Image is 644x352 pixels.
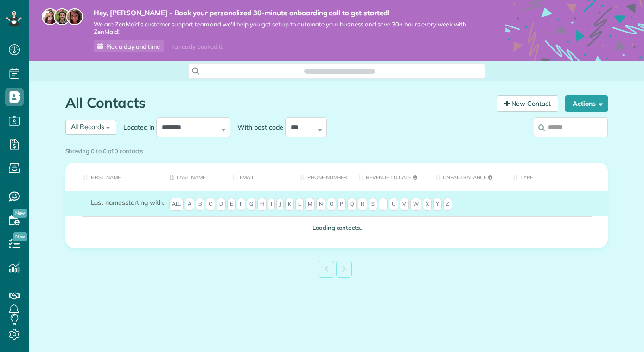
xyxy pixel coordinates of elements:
img: maria-72a9807cf96188c08ef61303f053569d2e2a8a1cde33d635c8a3ac13582a053d.jpg [42,8,58,25]
span: We are ZenMaid’s customer support team and we’ll help you get set up to automate your business an... [94,20,477,36]
span: Search ZenMaid… [313,66,366,76]
img: michelle-19f622bdf1676172e81f8f8fba1fb50e276960ebfe0243fe18214015130c80e4.jpg [66,8,83,25]
span: R [358,198,367,211]
span: H [257,198,267,211]
span: A [185,198,194,211]
span: F [237,198,245,211]
span: G [247,198,256,211]
div: Showing 0 to 0 of 0 contacts [65,143,608,156]
th: Revenue to Date: activate to sort column ascending [351,163,428,191]
span: B [196,198,204,211]
span: W [410,198,421,211]
span: All Records [71,123,105,131]
a: Pick a day and time [94,40,164,52]
span: D [217,198,226,211]
span: Last names [91,198,126,207]
strong: Hey, [PERSON_NAME] - Book your personalized 30-minute onboarding call to get started! [94,8,477,18]
h1: All Contacts [65,95,490,111]
span: S [369,198,377,211]
span: New [13,209,27,218]
span: U [389,198,398,211]
span: L [295,198,304,211]
span: C [206,198,215,211]
th: Last Name: activate to sort column descending [162,163,225,191]
span: New [13,232,27,241]
span: N [316,198,325,211]
span: Z [443,198,452,211]
label: starting with: [91,198,164,207]
label: Located in [116,123,156,132]
span: X [423,198,432,211]
a: New Contact [497,95,558,112]
th: First Name: activate to sort column ascending [65,163,163,191]
span: Q [347,198,357,211]
div: I already booked it [166,41,228,52]
img: jorge-587dff0eeaa6aab1f244e6dc62b8924c3b6ad411094392a53c71c6c4a576187d.jpg [54,8,70,25]
th: Phone number: activate to sort column ascending [293,163,351,191]
span: P [337,198,346,211]
span: M [305,198,315,211]
span: I [268,198,275,211]
th: Unpaid Balance: activate to sort column ascending [428,163,506,191]
th: Type: activate to sort column ascending [506,163,608,191]
span: K [285,198,294,211]
span: J [276,198,284,211]
button: Actions [565,95,608,112]
span: All [169,198,184,211]
span: Y [433,198,442,211]
span: Pick a day and time [106,43,160,50]
td: Loading contacts.. [65,216,608,239]
th: Email: activate to sort column ascending [225,163,293,191]
span: O [327,198,336,211]
label: With post code [230,123,285,132]
span: V [400,198,409,211]
span: T [379,198,388,211]
span: E [227,198,236,211]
